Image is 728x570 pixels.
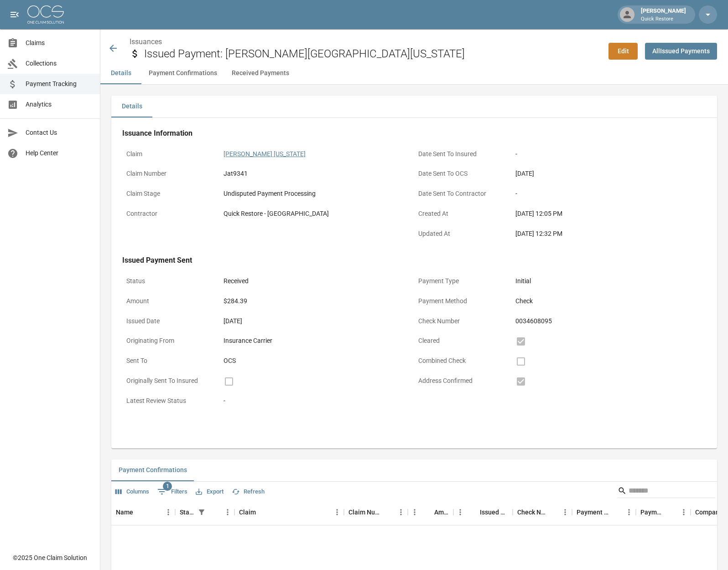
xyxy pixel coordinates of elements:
[664,506,677,519] button: Sort
[515,316,702,326] div: 0034608095
[122,292,219,310] p: Amount
[330,505,344,519] button: Menu
[26,38,93,48] span: Claims
[180,499,195,525] div: Status
[175,499,234,525] div: Status
[122,352,219,370] p: Sent To
[414,312,511,330] p: Check Number
[256,506,269,519] button: Sort
[414,292,511,310] p: Payment Method
[577,499,609,525] div: Payment Method
[26,128,93,137] span: Contact Us
[122,185,219,203] p: Claim Stage
[224,169,410,178] div: Jat9341
[27,5,64,24] img: ocs-logo-white-transparent.png
[515,149,702,159] div: -
[100,62,728,84] div: anchor tabs
[515,189,702,198] div: -
[224,396,410,406] div: -
[453,505,467,519] button: Menu
[229,485,267,499] button: Refresh
[480,499,508,525] div: Issued Date
[224,336,410,346] div: Insurance Carrier
[408,505,421,519] button: Menu
[122,145,219,163] p: Claim
[224,209,410,219] div: Quick Restore - [GEOGRAPHIC_DATA]
[224,276,410,286] div: Received
[133,506,146,519] button: Sort
[515,229,702,239] div: [DATE] 12:32 PM
[636,499,691,525] div: Payment Type
[517,499,546,525] div: Check Number
[111,459,194,481] button: Payment Confirmations
[608,43,638,60] a: Edit
[122,205,219,223] p: Contractor
[141,62,224,84] button: Payment Confirmations
[130,36,601,47] nav: breadcrumb
[122,256,706,265] h4: Issued Payment Sent
[414,145,511,163] p: Date Sent To Insured
[195,506,208,519] div: 1 active filter
[195,506,208,519] button: Show filters
[408,499,453,525] div: Amount
[224,62,296,84] button: Received Payments
[161,505,175,519] button: Menu
[414,225,511,243] p: Updated At
[348,499,381,525] div: Claim Number
[193,485,226,499] button: Export
[111,96,152,117] button: Details
[239,499,256,525] div: Claim
[26,79,93,89] span: Payment Tracking
[224,316,410,326] div: [DATE]
[515,169,702,178] div: [DATE]
[414,332,511,350] p: Cleared
[111,459,717,481] div: related-list tabs
[122,272,219,290] p: Status
[122,332,219,350] p: Originating From
[122,129,706,138] h4: Issuance Information
[558,505,572,519] button: Menu
[122,165,219,183] p: Claim Number
[26,100,93,109] span: Analytics
[130,37,162,46] a: Issuances
[13,553,87,562] div: © 2025 One Claim Solution
[111,499,175,525] div: Name
[414,352,511,370] p: Combined Check
[122,312,219,330] p: Issued Date
[224,189,410,198] div: Undisputed Payment Processing
[640,499,664,525] div: Payment Type
[5,5,24,24] button: open drawer
[414,185,511,203] p: Date Sent To Contractor
[394,505,408,519] button: Menu
[641,15,686,23] p: Quick Restore
[122,372,219,390] p: Originally Sent To Insured
[234,499,344,525] div: Claim
[622,505,636,519] button: Menu
[116,499,133,525] div: Name
[144,47,601,61] h2: Issued Payment: [PERSON_NAME][GEOGRAPHIC_DATA][US_STATE]
[421,506,434,519] button: Sort
[414,372,511,390] p: Address Confirmed
[155,484,190,499] button: Show filters
[224,296,410,306] div: $284.39
[381,506,394,519] button: Sort
[122,392,219,410] p: Latest Review Status
[414,272,511,290] p: Payment Type
[618,483,715,500] div: Search
[467,506,480,519] button: Sort
[434,499,449,525] div: Amount
[224,150,306,158] a: [PERSON_NAME] [US_STATE]
[26,148,93,158] span: Help Center
[515,276,702,286] div: Initial
[515,296,702,306] div: Check
[645,43,717,60] a: AllIssued Payments
[572,499,636,525] div: Payment Method
[224,356,410,366] div: OCS
[221,505,234,519] button: Menu
[453,499,513,525] div: Issued Date
[163,482,172,491] span: 1
[414,165,511,183] p: Date Sent To OCS
[111,96,717,117] div: details tabs
[344,499,408,525] div: Claim Number
[637,6,690,23] div: [PERSON_NAME]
